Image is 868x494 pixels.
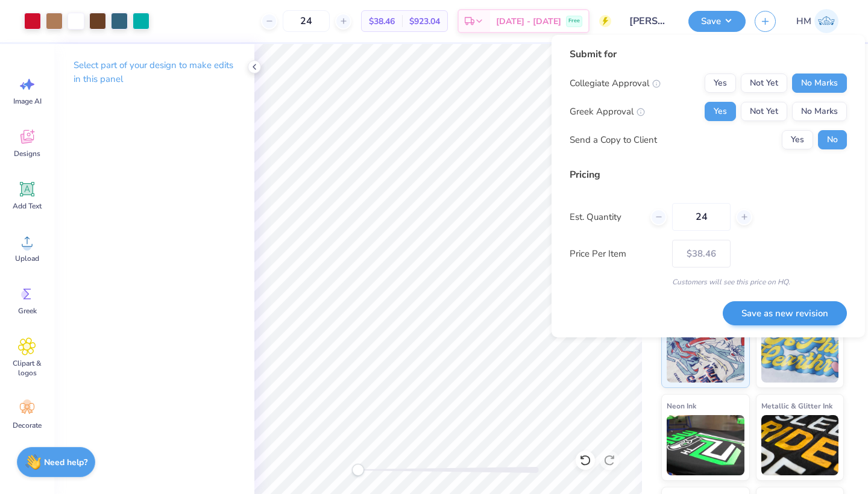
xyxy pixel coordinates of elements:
button: Yes [705,102,736,121]
label: Price Per Item [570,247,663,261]
button: Save [688,11,746,32]
img: Standard [667,322,744,383]
button: No Marks [792,102,847,121]
img: Metallic & Glitter Ink [761,415,839,475]
p: Select part of your design to make edits in this panel [74,58,235,86]
button: Not Yet [741,102,787,121]
div: Greek Approval [570,105,645,119]
span: Decorate [13,421,42,430]
label: Est. Quantity [570,210,641,224]
span: Upload [15,254,39,263]
button: Yes [782,130,813,149]
input: Untitled Design [620,9,679,33]
button: No [818,130,847,149]
img: Haydyn Mulholland [814,9,838,33]
div: Pricing [570,167,847,182]
input: – – [283,10,330,32]
span: $923.04 [409,15,440,28]
button: Yes [705,73,736,93]
span: Add Text [13,201,42,211]
button: Save as new revision [723,301,847,326]
a: HM [791,9,844,33]
span: Clipart & logos [7,358,47,378]
img: Puff Ink [761,322,839,383]
span: Free [568,17,580,25]
div: Send a Copy to Client [570,133,657,147]
img: Neon Ink [667,415,744,475]
span: Greek [18,306,37,316]
div: Accessibility label [352,464,364,476]
strong: Need help? [44,457,87,468]
input: – – [672,203,731,231]
button: Not Yet [741,73,787,93]
div: Customers will see this price on HQ. [570,277,847,287]
span: Designs [14,149,40,158]
div: Collegiate Approval [570,77,661,90]
span: Metallic & Glitter Ink [761,399,832,412]
div: Submit for [570,47,847,61]
button: No Marks [792,73,847,93]
span: Neon Ink [667,399,696,412]
span: $38.46 [369,15,395,28]
span: Image AI [13,96,42,106]
span: HM [796,14,811,28]
span: [DATE] - [DATE] [496,15,561,28]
